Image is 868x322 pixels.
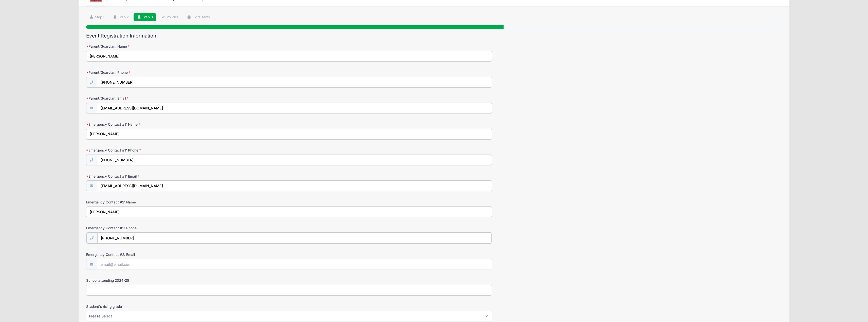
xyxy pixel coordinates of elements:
label: Emergency Contact #2: Email [86,252,318,257]
label: Emergency Contact #2: Name [86,200,318,205]
input: (xxx) xxx-xxxx [97,77,492,88]
h2: Event Registration Information [86,33,782,39]
label: Emergency Contact #1: Email [86,174,318,179]
label: Parent/Guardian: Phone [86,70,318,75]
a: Step 1 [86,13,108,22]
a: Extra Items [184,13,213,22]
input: email@email.com [97,259,492,270]
a: Step 2 [109,13,132,22]
label: Parent/Guardian: Name [86,44,318,49]
input: email@email.com [97,180,492,191]
label: Emergency Contact #2: Phone [86,225,318,231]
a: Policies [158,13,182,22]
label: Parent/Guardian: Email [86,96,318,101]
label: Emergency Contact #1: Phone [86,148,318,153]
label: Student's rising grade [86,304,318,309]
input: (xxx) xxx-xxxx [97,233,492,243]
label: School attending 2024-25 [86,278,318,283]
a: Step 3 [134,13,156,22]
input: email@email.com [97,103,492,113]
input: (xxx) xxx-xxxx [97,155,492,165]
label: Emergency Contact #1: Name [86,122,318,127]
